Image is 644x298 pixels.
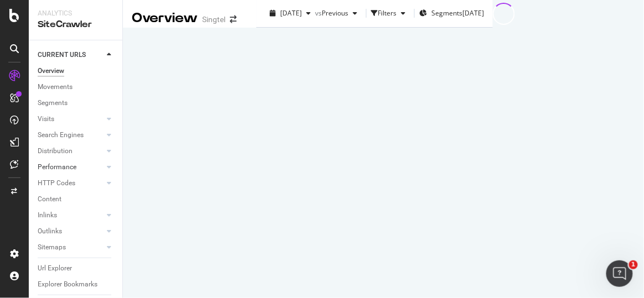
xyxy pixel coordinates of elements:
a: Outlinks [38,226,104,237]
a: Search Engines [38,129,104,141]
div: Inlinks [38,210,57,221]
div: Content [38,194,61,205]
div: CURRENT URLS [38,49,86,61]
div: Overview [132,9,198,28]
a: Performance [38,161,104,173]
div: Overview [38,65,64,77]
a: HTTP Codes [38,177,104,189]
span: Previous [322,8,348,18]
div: Visits [38,113,54,125]
div: HTTP Codes [38,177,75,189]
span: 1 [629,260,638,269]
a: Visits [38,113,104,125]
a: Sitemaps [38,242,104,253]
span: 2025 Aug. 3rd [280,8,302,18]
a: Inlinks [38,210,104,221]
button: Filters [371,4,410,22]
div: SiteCrawler [38,18,114,31]
button: [DATE] [265,4,315,22]
button: Previous [322,4,362,22]
div: Explorer Bookmarks [38,279,97,290]
a: Content [38,194,115,205]
a: Movements [38,81,115,93]
div: Search Engines [38,129,84,141]
iframe: Intercom live chat [606,260,633,287]
div: Outlinks [38,226,62,237]
div: Sitemaps [38,242,66,253]
div: Analytics [38,9,114,18]
div: Distribution [38,145,73,157]
div: Segments [38,97,68,109]
a: Overview [38,65,115,77]
a: CURRENT URLS [38,49,104,61]
span: vs [315,8,322,18]
div: Movements [38,81,73,93]
button: Segments[DATE] [419,4,484,22]
a: Segments [38,97,115,109]
div: Url Explorer [38,263,72,274]
a: Distribution [38,145,104,157]
div: Singtel [202,14,225,25]
div: arrow-right-arrow-left [230,15,236,23]
div: Performance [38,161,76,173]
div: [DATE] [462,8,484,18]
a: Url Explorer [38,263,115,274]
div: Filters [378,8,396,18]
a: Explorer Bookmarks [38,279,115,290]
span: Segments [431,8,462,18]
